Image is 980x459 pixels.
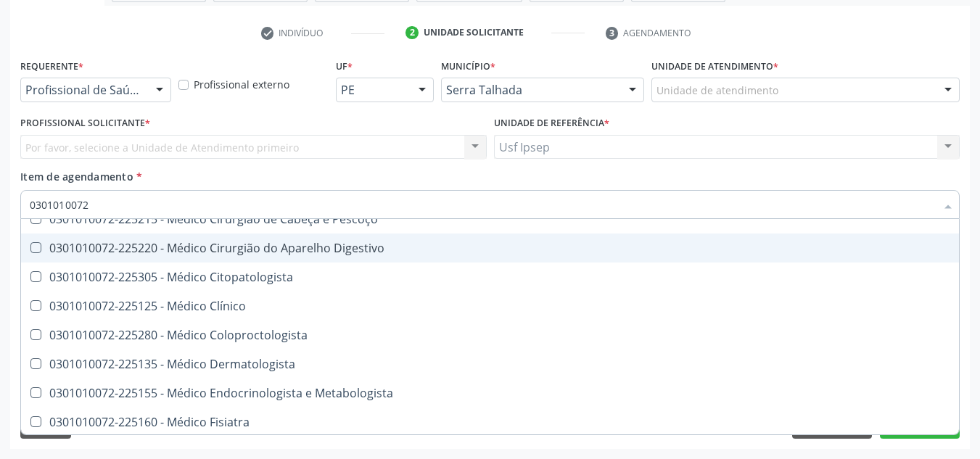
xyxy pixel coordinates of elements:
label: Unidade de atendimento [651,55,778,78]
div: 0301010072-225135 - Médico Dermatologista [30,358,950,370]
span: Profissional de Saúde [25,83,141,97]
div: 2 [405,26,419,39]
div: 0301010072-225125 - Médico Clínico [30,300,950,312]
span: PE [341,83,404,97]
span: Serra Talhada [446,83,614,97]
div: Unidade solicitante [424,26,524,39]
input: Buscar por procedimentos [30,190,936,219]
div: 0301010072-225160 - Médico Fisiatra [30,416,950,428]
div: 0301010072-225215 - Médico Cirurgião de Cabeça e Pescoço [30,213,950,225]
label: Município [441,55,495,78]
div: 0301010072-225220 - Médico Cirurgião do Aparelho Digestivo [30,242,950,254]
div: 0301010072-225305 - Médico Citopatologista [30,271,950,283]
span: Unidade de atendimento [656,83,778,98]
span: Item de agendamento [20,170,133,183]
label: UF [336,55,353,78]
div: 0301010072-225155 - Médico Endocrinologista e Metabologista [30,387,950,399]
label: Requerente [20,55,83,78]
label: Profissional externo [194,77,289,92]
div: 0301010072-225280 - Médico Coloproctologista [30,329,950,341]
label: Unidade de referência [494,112,609,135]
label: Profissional Solicitante [20,112,150,135]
